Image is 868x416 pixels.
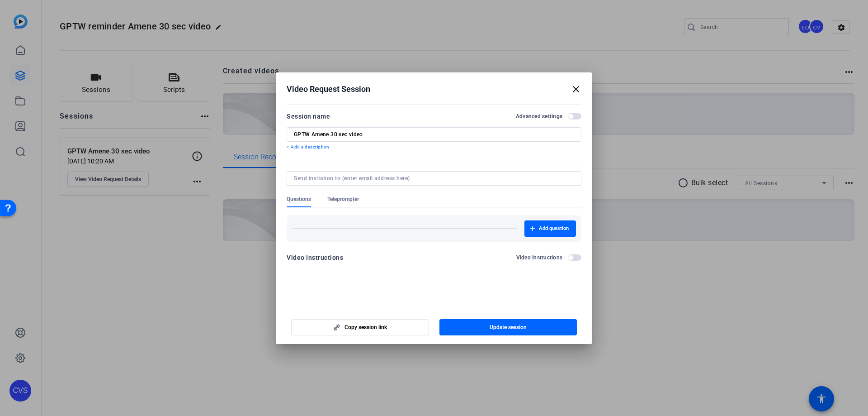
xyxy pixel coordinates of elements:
span: Update session [490,324,527,331]
h2: Advanced settings [516,113,562,120]
mat-icon: close [571,84,581,95]
span: Copy session link [344,324,387,331]
span: Questions [287,196,311,203]
button: Copy session link [291,319,429,335]
input: Enter Session Name [294,131,574,138]
input: Send invitation to (enter email address here) [294,175,571,182]
button: Add question [524,220,576,237]
span: Add question [539,225,569,232]
span: Teleprompter [327,196,359,203]
div: Video Instructions [287,252,343,263]
div: Session name [287,111,330,122]
div: Video Request Session [287,84,581,95]
h2: Video Instructions [516,254,563,261]
p: + Add a description [287,143,581,151]
button: Update session [439,319,577,335]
